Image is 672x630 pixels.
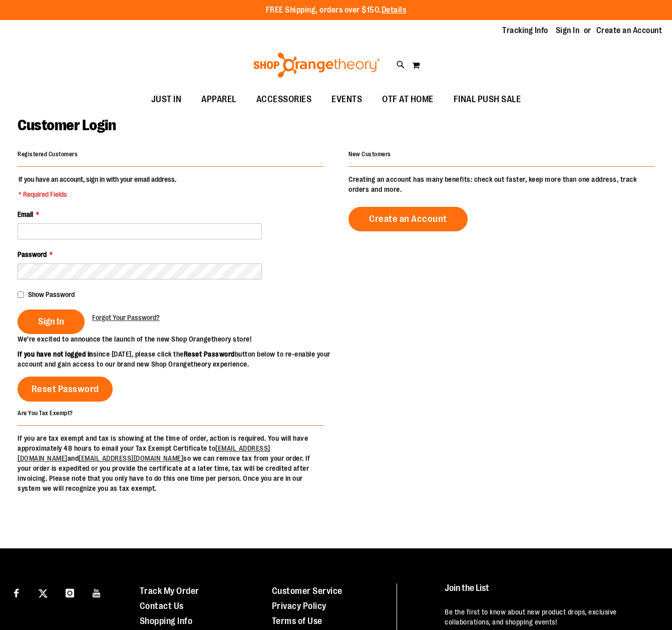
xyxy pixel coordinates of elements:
a: FINAL PUSH SALE [444,88,531,111]
p: We’re excited to announce the launch of the new Shop Orangetheory store! [18,334,336,344]
a: [EMAIL_ADDRESS][DOMAIN_NAME] [79,454,183,462]
span: Sign In [38,316,64,327]
button: Sign In [18,309,85,334]
img: Twitter [39,589,48,598]
strong: Reset Password [184,350,235,358]
a: Tracking Info [502,25,548,36]
a: Visit our X page [35,583,52,601]
strong: If you have not logged in [18,350,93,358]
a: ACCESSORIES [246,88,322,111]
a: Details [382,6,407,15]
p: Creating an account has many benefits: check out faster, keep more than one address, track orders... [349,174,654,194]
span: Create an Account [369,213,447,224]
a: Sign In [556,25,580,36]
a: Customer Service [272,586,343,596]
span: * Required Fields [19,189,176,199]
strong: New Customers [349,151,391,158]
img: Shop Orangetheory [252,53,382,78]
a: Visit our Youtube page [88,583,106,601]
a: OTF AT HOME [372,88,444,111]
a: EVENTS [321,88,372,111]
span: APPAREL [201,88,236,111]
h4: Join the List [445,583,653,602]
a: JUST IN [141,88,192,111]
span: EVENTS [331,88,362,111]
span: Show Password [28,290,75,298]
a: Create an Account [596,25,662,36]
a: Forgot Your Password? [92,312,160,323]
a: Contact Us [140,601,184,611]
a: Track My Order [140,586,199,596]
a: Terms of Use [272,616,322,626]
span: JUST IN [151,88,182,111]
span: Password [18,250,47,258]
span: Reset Password [32,384,99,395]
span: Forgot Your Password? [92,313,160,322]
span: Customer Login [18,117,116,134]
legend: If you have an account, sign in with your email address. [18,174,177,199]
a: Visit our Facebook page [8,583,25,601]
span: FINAL PUSH SALE [454,88,521,111]
p: If you are tax exempt and tax is showing at the time of order, action is required. You will have ... [18,433,323,493]
span: ACCESSORIES [256,88,312,111]
a: Shopping Info [140,616,193,626]
a: Reset Password [18,377,113,402]
a: APPAREL [191,88,246,111]
p: since [DATE], please click the button below to re-enable your account and gain access to our bran... [18,349,336,369]
p: FREE Shipping, orders over $150. [266,5,407,16]
span: Email [18,210,33,218]
a: Create an Account [349,207,468,231]
strong: Are You Tax Exempt? [18,410,73,417]
p: Be the first to know about new product drops, exclusive collaborations, and shopping events! [445,607,653,627]
span: OTF AT HOME [382,88,434,111]
a: Visit our Instagram page [61,583,79,601]
strong: Registered Customers [18,151,78,158]
a: Privacy Policy [272,601,326,611]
